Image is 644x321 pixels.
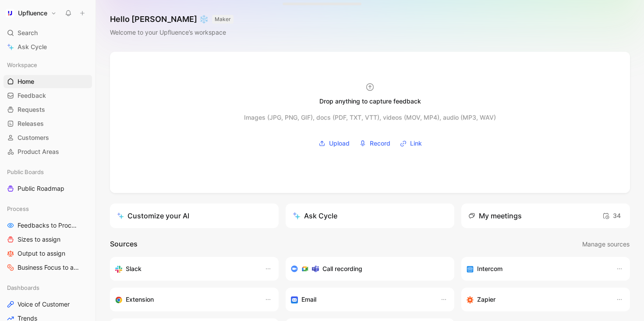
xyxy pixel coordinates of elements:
span: Releases [18,119,44,128]
div: Workspace [4,58,92,71]
button: Ask Cycle [286,203,454,228]
div: Customize your AI [117,210,189,221]
a: Releases [4,117,92,130]
a: Home [4,75,92,88]
a: Sizes to assign [4,233,92,246]
h3: Email [301,294,316,305]
div: Process [4,202,92,215]
a: Feedbacks to Process [4,219,92,232]
a: Requests [4,103,92,116]
h3: Extension [126,294,154,305]
a: Output to assign [4,247,92,260]
h2: Sources [110,239,138,250]
a: Public Roadmap [4,182,92,195]
span: Link [410,138,422,149]
a: Voice of Customer [4,298,92,311]
span: Manage sources [582,239,630,250]
h3: Intercom [477,264,502,274]
h3: Call recording [322,264,362,274]
button: Upload [315,137,353,150]
span: Sizes to assign [18,235,60,244]
span: Product Areas [18,147,59,156]
div: Dashboards [4,281,92,294]
div: Public BoardsPublic Roadmap [4,165,92,195]
a: Customize your AI [110,203,279,228]
div: Search [4,26,92,39]
div: Record & transcribe meetings from Zoom, Meet & Teams. [291,264,442,274]
span: 34 [602,210,621,221]
button: Record [356,137,393,150]
span: Dashboards [7,283,39,292]
a: Business Focus to assign [4,261,92,274]
span: Workspace [7,61,37,69]
div: Capture feedback from anywhere on the web [115,294,256,305]
h3: Slack [126,264,142,274]
h1: Hello [PERSON_NAME] ❄️ [110,14,234,25]
div: Sync your customers, send feedback and get updates in Intercom [467,264,607,274]
span: Home [18,77,34,86]
div: Public Boards [4,165,92,178]
h1: Upfluence [18,9,47,17]
span: Requests [18,105,45,114]
span: Search [18,28,38,38]
div: Forward emails to your feedback inbox [291,294,432,305]
span: Voice of Customer [18,300,70,309]
div: Drop anything to capture feedback [319,96,421,107]
span: Record [370,138,390,149]
div: Images (JPG, PNG, GIF), docs (PDF, TXT, VTT), videos (MOV, MP4), audio (MP3, WAV) [244,112,496,123]
span: Public Boards [7,168,44,176]
span: Customers [18,133,49,142]
img: Upfluence [6,9,14,18]
span: Upload [329,138,350,149]
div: ProcessFeedbacks to ProcessSizes to assignOutput to assignBusiness Focus to assign [4,202,92,274]
div: Sync your customers, send feedback and get updates in Slack [115,264,256,274]
a: Ask Cycle [4,40,92,53]
span: Output to assign [18,249,65,258]
div: My meetings [468,210,522,221]
span: Feedbacks to Process [18,221,80,230]
span: Process [7,204,29,213]
span: Feedback [18,91,46,100]
span: Public Roadmap [18,184,64,193]
h3: Zapier [477,294,495,305]
button: Link [397,137,425,150]
button: UpfluenceUpfluence [4,7,59,19]
span: Ask Cycle [18,42,47,52]
button: Manage sources [582,239,630,250]
span: Business Focus to assign [18,263,81,272]
div: Ask Cycle [293,210,337,221]
a: Feedback [4,89,92,102]
a: Product Areas [4,145,92,158]
button: 34 [600,209,623,223]
a: Customers [4,131,92,144]
div: Capture feedback from thousands of sources with Zapier (survey results, recordings, sheets, etc). [467,294,607,305]
button: MAKER [212,15,234,24]
div: Welcome to your Upfluence’s workspace [110,27,234,38]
